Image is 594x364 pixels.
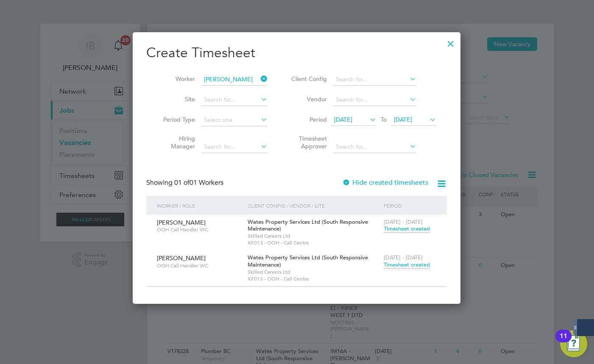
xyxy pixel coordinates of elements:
span: XF013 - OOH - Call Centre [248,239,379,246]
div: Period [382,196,438,215]
span: 01 of [174,178,190,187]
div: Worker / Role [155,196,245,215]
span: OOH Call Handler WC [157,226,241,233]
span: 01 Workers [174,178,223,187]
label: Client Config [289,75,327,83]
input: Search for... [333,74,416,86]
span: [DATE] [394,116,412,123]
label: Vendor [289,95,327,103]
input: Search for... [201,94,268,106]
span: Wates Property Services Ltd (South Responsive Maintenance) [248,218,368,233]
label: Hiring Manager [157,135,195,150]
label: Worker [157,75,195,83]
span: Timesheet created [384,225,430,233]
label: Site [157,95,195,103]
label: Hide created timesheets [342,178,428,187]
span: [DATE] - [DATE] [384,218,423,225]
span: Skilled Careers Ltd [248,269,379,275]
span: [PERSON_NAME] [157,254,206,262]
div: 11 [560,336,567,347]
h2: Create Timesheet [146,44,447,62]
input: Select one [201,114,268,126]
span: [DATE] [334,116,352,123]
input: Search for... [333,141,416,153]
input: Search for... [201,141,268,153]
input: Search for... [333,94,416,106]
div: Showing [146,178,225,187]
label: Timesheet Approver [289,135,327,150]
span: OOH Call Handler WC [157,262,241,269]
span: [DATE] - [DATE] [384,254,423,261]
div: Client Config / Vendor / Site [245,196,382,215]
input: Search for... [201,74,268,86]
span: Wates Property Services Ltd (South Responsive Maintenance) [248,254,368,268]
label: Period Type [157,116,195,123]
label: Period [289,116,327,123]
span: XF013 - OOH - Call Centre [248,275,379,282]
span: [PERSON_NAME] [157,219,206,226]
span: To [378,114,389,125]
button: Open Resource Center, 11 new notifications [560,330,587,357]
span: Skilled Careers Ltd [248,233,379,239]
span: Timesheet created [384,261,430,269]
